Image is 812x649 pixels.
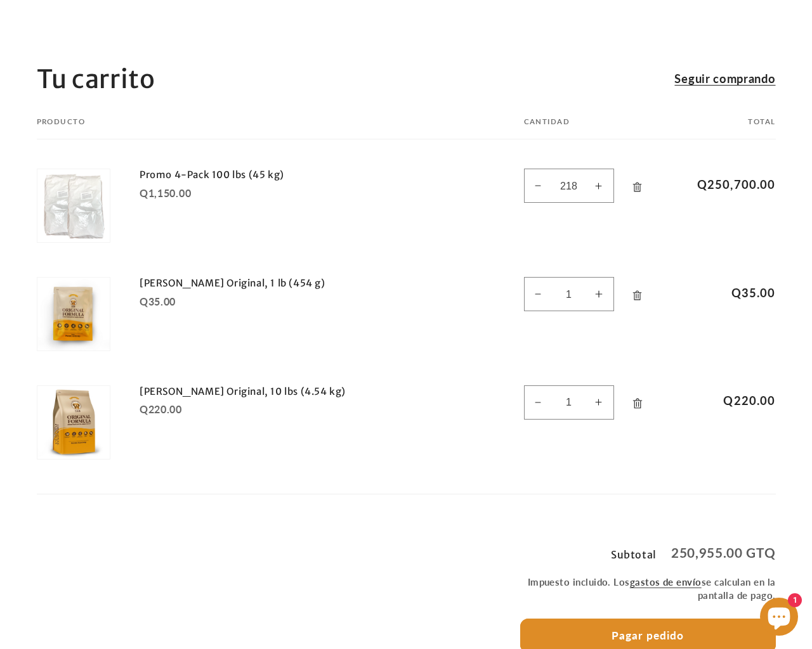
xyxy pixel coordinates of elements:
[140,169,358,181] a: Promo 4-Pack 100 lbs (45 kg)
[671,546,776,560] p: 250,955.00 GTQ
[611,549,657,560] h3: Subtotal
[691,392,776,409] span: Q220.00
[37,117,480,139] th: Producto
[553,277,585,311] input: Cantidad para Sam Original, 1 lb (454 g)
[625,172,650,202] a: Eliminar Promo 4-Pack 100 lbs (45 kg)
[691,176,776,193] span: Q250,700.00
[625,281,650,311] a: Eliminar Sam Original, 1 lb (454 g)
[691,285,776,301] span: Q35.00
[140,186,358,200] div: Q1,150.00
[140,277,358,290] a: [PERSON_NAME] Original, 1 lb (454 g)
[140,385,358,398] a: [PERSON_NAME] Original, 10 lbs (4.54 kg)
[625,389,650,419] a: Eliminar Sam Original, 10 lbs (4.54 kg)
[140,402,358,416] div: Q220.00
[756,598,802,639] inbox-online-store-chat: Chat de la tienda online Shopify
[140,294,358,309] div: Q35.00
[674,69,775,89] a: Seguir comprando
[480,117,662,139] th: Cantidad
[630,576,702,588] a: gastos de envío
[662,117,776,139] th: Total
[553,169,585,203] input: Cantidad para Promo 4-Pack 100 lbs (45 kg)
[520,575,776,603] small: Impuesto incluido. Los se calculan en la pantalla de pago.
[37,63,155,96] h1: Tu carrito
[553,385,585,420] input: Cantidad para Sam Original, 10 lbs (4.54 kg)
